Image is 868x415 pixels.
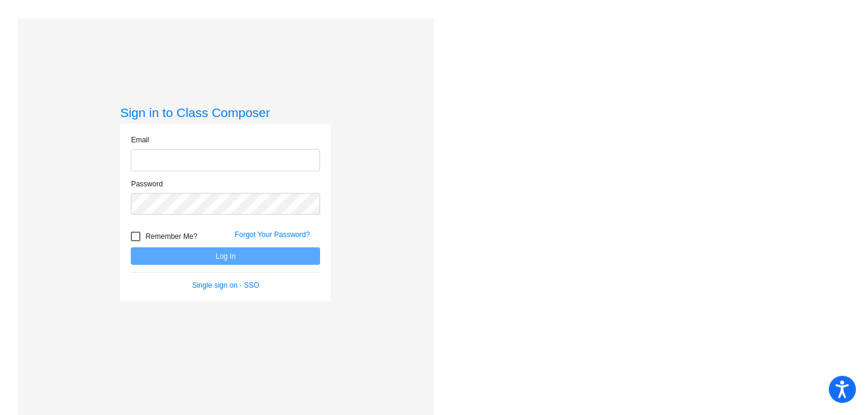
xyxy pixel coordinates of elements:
a: Single sign on - SSO [192,281,259,290]
h3: Sign in to Class Composer [120,105,331,120]
button: Log In [131,247,320,265]
label: Password [131,179,163,189]
span: Remember Me? [145,229,197,244]
label: Email [131,135,149,145]
a: Forgot Your Password? [234,230,310,239]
